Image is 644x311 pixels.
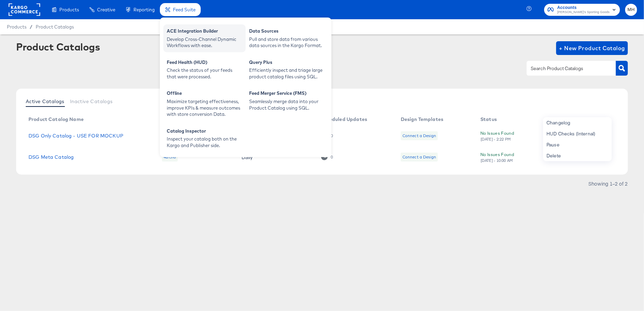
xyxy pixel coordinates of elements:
div: Showing 1–2 of 2 [588,181,628,186]
input: Search Product Catalogs [529,65,602,73]
button: Accounts[PERSON_NAME]'s Sporting Goods [544,4,620,16]
span: Creative [97,7,115,12]
a: DSG Only Catalog - USE FOR MOCKUP [28,133,123,138]
div: Changelog [543,117,612,128]
span: Active Catalogs [26,99,65,104]
span: Products [7,24,26,30]
span: [PERSON_NAME]'s Sporting Goods [557,10,610,15]
span: Accounts [557,4,610,11]
span: / [26,24,36,30]
div: 0 [330,133,333,138]
span: Inactive Catalogs [70,99,113,104]
button: + New Product Catalog [556,41,628,55]
span: Reporting [133,7,155,12]
div: Connect a Design [402,133,436,138]
div: HUD Checks (Internal) [543,128,612,139]
div: Connect a Design [401,131,438,140]
span: Products [59,7,79,12]
div: Design Templates [401,116,443,122]
div: Scheduled Updates [321,116,367,122]
a: Product Catalogs [36,24,74,30]
span: MH [628,6,634,14]
th: Status [475,114,555,125]
div: Connect a Design [402,154,436,160]
div: Pause [543,139,612,150]
span: + New Product Catalog [559,43,625,53]
div: 0 [330,155,333,159]
div: Delete [543,150,612,161]
div: Connect a Design [401,153,438,162]
div: Product Catalogs [16,41,100,52]
div: Product Catalog Name [28,116,84,122]
a: DSG Meta Catalog [28,154,74,160]
th: More [594,114,620,125]
th: Action [555,114,594,125]
button: MH [625,4,637,16]
span: Feed Suite [173,7,196,12]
